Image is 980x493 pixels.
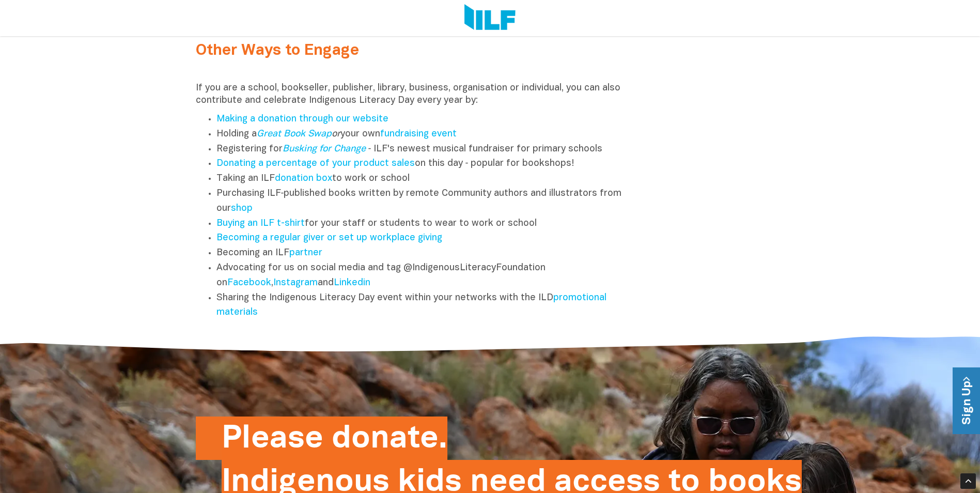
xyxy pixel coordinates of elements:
[275,174,332,183] a: donation box
[216,291,634,321] li: Sharing the Indigenous Literacy Day event within your networks with the ILD
[216,234,442,242] a: Becoming a regular giver or set up workplace giving
[216,115,388,124] a: Making a donation through our website
[216,157,634,172] li: on this day ‑ popular for bookshops!
[273,279,318,287] a: Instagram
[196,42,634,59] h2: Other Ways to Engage
[227,279,271,287] a: Facebook
[216,159,415,168] a: Donating a percentage of your product sales
[196,82,634,107] p: If you are a school, bookseller, publisher, library, business, organisation or individual, you ca...
[216,127,634,142] li: Holding a your own
[216,219,305,228] a: Buying an ILF t-shirt
[380,130,457,138] a: fundraising event
[216,187,634,217] li: Purchasing ILF‑published books written by remote Community authors and illustrators from our
[464,4,516,32] img: Logo
[289,249,322,257] a: partner
[216,261,634,291] li: Advocating for us on social media and tag @IndigenousLiteracyFoundation on , and
[257,130,332,138] a: Great Book Swap
[216,217,634,232] li: for your staff or students to wear to work or school
[216,142,634,157] li: Registering for ‑ ILF's newest musical fundraiser for primary schools
[334,279,370,287] a: Linkedin
[283,145,366,153] a: Busking for Change
[216,246,634,261] li: Becoming an ILF
[216,172,634,187] li: Taking an ILF to work or school
[231,204,253,213] a: shop
[960,473,976,489] div: Scroll Back to Top
[257,130,340,138] em: or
